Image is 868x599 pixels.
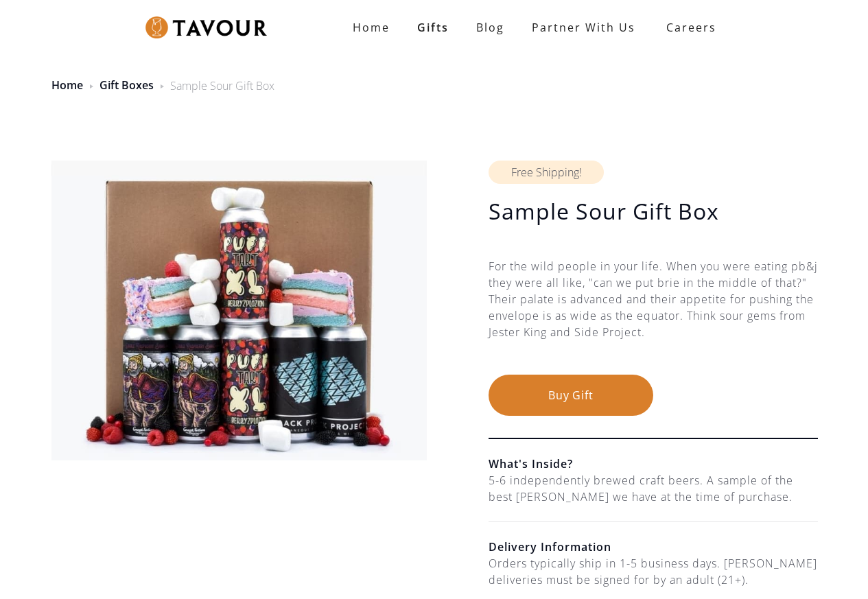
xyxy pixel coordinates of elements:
div: Sample Sour Gift Box [170,78,274,94]
a: Blog [462,14,518,41]
a: Home [339,14,403,41]
a: Home [51,78,83,93]
div: For the wild people in your life. When you were eating pb&j they were all like, "can we put brie ... [489,258,818,375]
a: Gift Boxes [99,78,154,93]
div: 5-6 independently brewed craft beers. A sample of the best [PERSON_NAME] we have at the time of p... [489,472,818,505]
a: Gifts [403,14,462,41]
strong: Careers [666,14,716,41]
a: partner with us [518,14,649,41]
h1: Sample Sour Gift Box [489,198,818,225]
button: Buy Gift [489,375,653,416]
h6: Delivery Information [489,539,818,555]
div: Free Shipping! [489,161,604,184]
strong: Home [353,20,390,35]
a: Careers [649,8,727,47]
div: Orders typically ship in 1-5 business days. [PERSON_NAME] deliveries must be signed for by an adu... [489,555,818,588]
h6: What's Inside? [489,456,818,472]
